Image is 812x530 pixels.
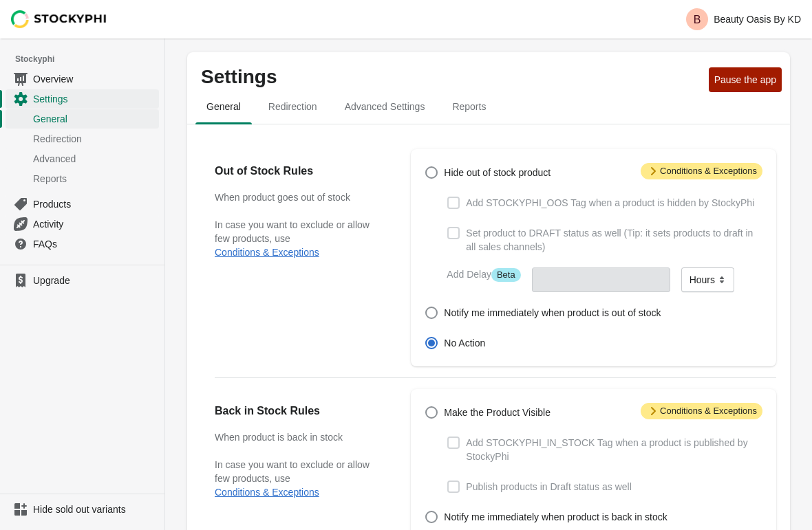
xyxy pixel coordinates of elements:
span: Conditions & Exceptions [641,163,762,179]
span: General [195,94,252,119]
span: Notify me immediately when product is out of stock [444,306,661,320]
span: No Action [444,336,485,350]
span: Overview [33,72,156,86]
span: Reports [33,172,156,186]
p: Settings [201,66,703,88]
span: Pause the app [714,74,776,85]
button: Avatar with initials BBeauty Oasis By KD [681,5,806,33]
button: reports [438,89,500,124]
span: Products [33,197,156,211]
span: Add STOCKYPHI_IN_STOCK Tag when a product is published by StockyPhi [466,436,762,463]
span: Advanced Settings [334,94,436,119]
span: Make the Product Visible [444,406,551,419]
a: Reports [6,168,159,188]
button: general [193,89,255,124]
h3: When product goes out of stock [215,190,383,204]
span: Settings [33,92,156,106]
label: Add Delay [447,267,520,282]
p: In case you want to exclude or allow few products, use [215,218,383,259]
button: Pause the app [709,67,782,92]
span: Publish products in Draft status as well [466,480,631,494]
span: FAQs [33,237,156,251]
a: Redirection [6,129,159,148]
span: Avatar with initials B [686,8,708,30]
a: Upgrade [6,271,159,290]
span: Redirection [33,132,156,146]
h3: When product is back in stock [215,430,383,444]
button: Conditions & Exceptions [215,487,319,498]
h2: Out of Stock Rules [215,163,383,179]
img: Stockyphi [11,10,107,28]
h2: Back in Stock Rules [215,403,383,419]
span: Redirection [257,94,328,119]
p: Beauty Oasis By KD [714,14,801,25]
button: Advanced settings [331,89,439,124]
span: Beta [491,268,521,282]
text: B [694,14,701,25]
span: Stockyphi [15,52,164,66]
a: Overview [6,69,159,89]
span: Hide sold out variants [33,503,156,516]
span: Activity [33,217,156,231]
span: Notify me immediately when product is back in stock [444,510,667,524]
span: Set product to DRAFT status as well (Tip: it sets products to draft in all sales channels) [466,226,762,254]
button: redirection [255,89,331,124]
p: In case you want to exclude or allow few products, use [215,458,383,499]
button: Conditions & Exceptions [215,247,319,258]
a: Settings [6,89,159,109]
span: Hide out of stock product [444,166,551,179]
a: Advanced [6,148,159,168]
span: General [33,112,156,126]
span: Reports [441,94,497,119]
span: Conditions & Exceptions [641,403,762,419]
span: Advanced [33,152,156,166]
a: General [6,109,159,129]
a: FAQs [6,234,159,254]
span: Add STOCKYPHI_OOS Tag when a product is hidden by StockyPhi [466,196,754,210]
span: Upgrade [33,274,156,287]
a: Activity [6,214,159,234]
a: Hide sold out variants [6,500,159,519]
a: Products [6,194,159,214]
